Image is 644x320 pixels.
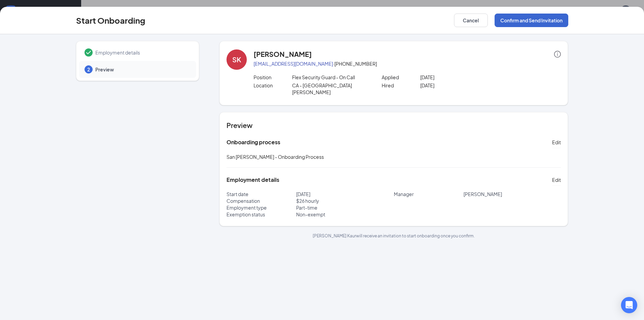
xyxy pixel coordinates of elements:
p: Applied [382,74,420,81]
button: Edit [552,137,561,148]
p: · [PHONE_NUMBER] [254,60,561,67]
p: Compensation [226,197,296,204]
button: Confirm and Send Invitation [495,14,568,27]
div: SK [232,55,241,64]
span: Edit [552,176,561,183]
button: Cancel [454,14,488,27]
p: [DATE] [296,191,394,197]
a: [EMAIL_ADDRESS][DOMAIN_NAME] [254,61,333,67]
p: $ 26 hourly [296,197,394,204]
span: 2 [87,66,90,73]
span: Edit [552,139,561,146]
p: Part-time [296,204,394,211]
p: Manager [394,191,463,197]
span: Preview [95,66,189,73]
p: CA - [GEOGRAPHIC_DATA][PERSON_NAME] [292,82,369,95]
p: Start date [226,191,296,197]
span: San [PERSON_NAME] - Onboarding Process [226,154,324,160]
svg: Checkmark [85,48,93,57]
span: info-circle [554,51,561,58]
h5: Employment details [226,176,279,184]
p: Non-exempt [296,211,394,218]
p: [PERSON_NAME] Kaur will receive an invitation to start onboarding once you confirm. [219,233,568,239]
div: Open Intercom Messenger [621,297,637,313]
p: Hired [382,82,420,89]
button: Edit [552,174,561,185]
p: [DATE] [420,82,497,89]
span: Employment details [95,49,189,56]
h3: Start Onboarding [76,15,145,26]
h5: Onboarding process [226,138,280,146]
p: Employment type [226,204,296,211]
h4: [PERSON_NAME] [254,49,312,59]
p: Flex Security Guard - On Call [292,74,369,81]
h4: Preview [226,121,561,130]
p: [DATE] [420,74,497,81]
p: Position [254,74,292,81]
p: Exemption status [226,211,296,218]
p: Location [254,82,292,89]
p: [PERSON_NAME] [463,191,561,197]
